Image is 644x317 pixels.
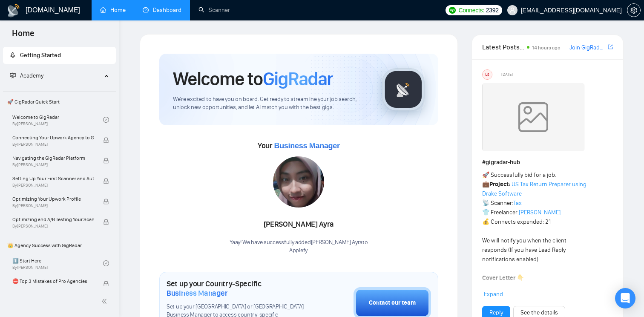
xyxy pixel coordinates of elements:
[101,297,110,305] span: double-left
[12,277,94,285] span: ⛔ Top 3 Mistakes of Pro Agencies
[12,195,94,203] span: Optimizing Your Upwork Profile
[483,70,492,79] div: US
[513,199,522,207] a: Tax
[12,174,94,183] span: Setting Up Your First Scanner and Auto-Bidder
[230,217,368,232] div: [PERSON_NAME] Ayra
[10,72,43,79] span: Academy
[12,154,94,162] span: Navigating the GigRadar Platform
[615,288,635,308] div: Open Intercom Messenger
[369,298,416,308] div: Contact our team
[100,6,126,14] a: homeHome
[569,43,606,52] a: Join GigRadar Slack Community
[486,6,499,15] span: 2392
[12,203,94,208] span: By [PERSON_NAME]
[12,224,94,229] span: By [PERSON_NAME]
[198,6,230,14] a: searchScanner
[489,181,510,188] strong: Project:
[482,42,524,52] span: Latest Posts from the GigRadar Community
[482,274,524,282] strong: Cover Letter 👇
[230,247,368,255] p: Applefy .
[103,158,109,164] span: lock
[20,52,61,59] span: Getting Started
[484,291,503,298] span: Expand
[103,117,109,123] span: check-circle
[509,7,515,13] span: user
[103,199,109,205] span: lock
[12,142,94,147] span: By [PERSON_NAME]
[273,156,324,207] img: 1698924227594-IMG-20231023-WA0128.jpg
[103,281,109,287] span: lock
[263,67,333,90] span: GigRadar
[608,43,613,51] a: export
[103,178,109,184] span: lock
[20,72,43,79] span: Academy
[12,133,94,142] span: Connecting Your Upwork Agency to GigRadar
[7,4,20,17] img: logo
[627,3,641,17] button: setting
[627,7,641,14] a: setting
[519,209,561,216] a: [PERSON_NAME]
[12,162,94,167] span: By [PERSON_NAME]
[103,260,109,266] span: check-circle
[274,141,339,150] span: Business Manager
[103,137,109,143] span: lock
[12,215,94,224] span: Optimizing and A/B Testing Your Scanner for Better Results
[4,237,115,254] span: 👑 Agency Success with GigRadar
[382,68,425,111] img: gigradar-logo.png
[449,7,456,14] img: upwork-logo.png
[143,6,181,14] a: dashboardDashboard
[532,45,561,51] span: 14 hours ago
[167,279,311,298] h1: Set up your Country-Specific
[482,158,613,167] h1: # gigradar-hub
[12,183,94,188] span: By [PERSON_NAME]
[608,43,613,50] span: export
[458,6,484,15] span: Connects:
[173,67,333,90] h1: Welcome to
[10,52,16,58] span: rocket
[12,110,103,129] a: Welcome to GigRadarBy[PERSON_NAME]
[12,285,94,291] span: By [PERSON_NAME]
[103,219,109,225] span: lock
[4,93,115,110] span: 🚀 GigRadar Quick Start
[482,83,584,151] img: weqQh+iSagEgQAAAABJRU5ErkJggg==
[258,141,340,150] span: Your
[501,71,513,78] span: [DATE]
[5,27,41,45] span: Home
[3,47,116,64] li: Getting Started
[12,254,103,273] a: 1️⃣ Start HereBy[PERSON_NAME]
[482,181,586,197] a: US Tax Return Preparer using Drake Software
[173,95,368,112] span: We're excited to have you on board. Get ready to streamline your job search, unlock new opportuni...
[167,288,227,298] span: Business Manager
[230,239,368,255] div: Yaay! We have successfully added [PERSON_NAME] Ayra to
[10,72,16,78] span: fund-projection-screen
